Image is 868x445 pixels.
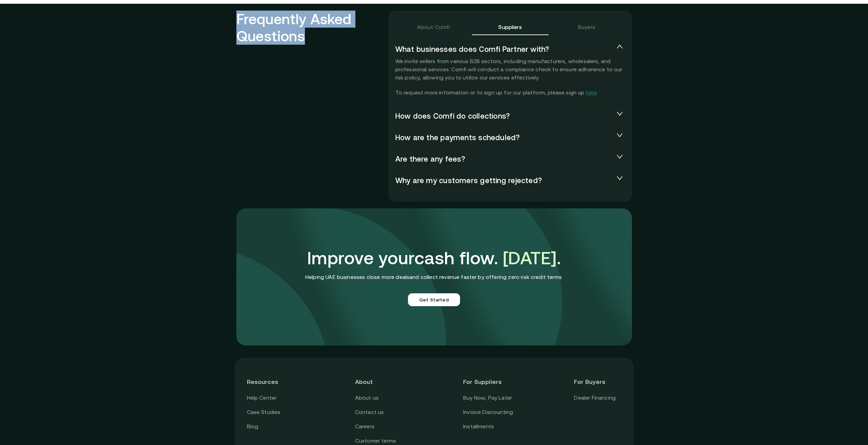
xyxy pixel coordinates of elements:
[503,248,561,268] span: [DATE].
[307,248,561,269] h3: Improve your cash flow.
[408,293,460,306] a: Get Started
[355,408,384,417] a: Contact us
[395,129,625,145] div: How are the payments scheduled?
[616,153,624,160] span: collapsed
[355,422,374,431] a: Careers
[463,422,494,431] a: Installments
[616,132,624,138] span: collapsed
[355,370,402,394] header: About
[395,150,625,167] div: Are there any fees?
[395,133,614,141] span: How are the payments scheduled?
[463,408,513,417] a: Invoice Discounting
[247,422,259,431] a: Blog
[574,370,621,394] header: For Buyers
[463,370,513,394] header: For Suppliers
[247,408,281,417] a: Case Studies
[247,394,277,402] a: Help Center
[395,45,614,53] span: What businesses does Comfi Partner with?
[463,394,512,402] a: Buy Now, Pay Later
[578,23,595,31] div: Buyers
[247,370,294,394] header: Resources
[395,172,625,188] div: Why are my customers getting rejected?
[616,175,624,181] span: collapsed
[616,43,624,50] span: expanded
[616,110,624,117] span: collapsed
[586,89,597,95] a: here
[574,394,616,402] a: Dealer Financing
[395,57,625,97] p: We invite sellers from various B2B sectors, including manufacturers, wholesalers, and professiona...
[395,154,614,163] span: Are there any fees?
[305,273,563,281] p: Helping UAE businesses close more deals and collect revenue faster by offering zero risk credit t...
[395,112,614,120] span: How does Comfi do collections?
[236,11,388,199] h2: Frequently Asked Questions
[395,41,625,57] div: What businesses does Comfi Partner with?
[395,107,625,124] div: How does Comfi do collections?
[355,394,379,402] a: About us
[395,176,614,184] span: Why are my customers getting rejected?
[498,23,521,31] div: Suppliers
[417,23,450,31] div: About Comfi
